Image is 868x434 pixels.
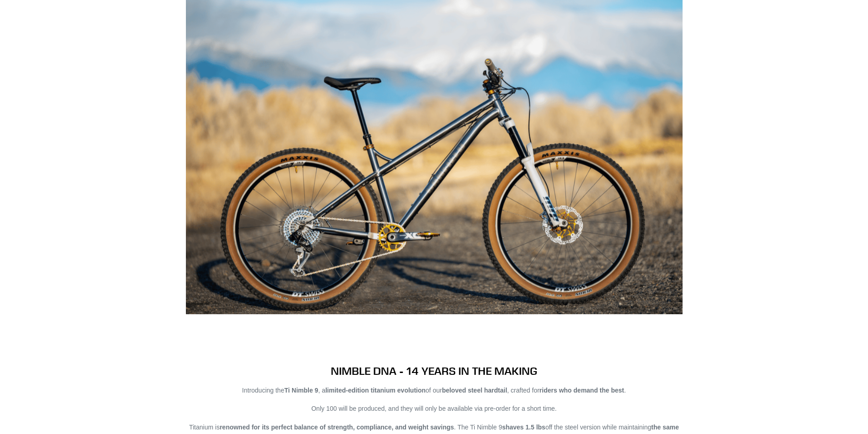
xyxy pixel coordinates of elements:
strong: shaves 1.5 lbs [502,424,545,431]
p: Introducing the , a of our , crafted for . [186,386,683,395]
strong: renowned for its perfect balance of strength, compliance, and weight savings [220,424,454,431]
strong: limited-edition titanium evolution [325,387,426,394]
p: Only 100 will be produced, and they will only be available via pre-order for a short time. [186,404,683,414]
strong: beloved steel hardtail [442,387,507,394]
h2: NIMBLE DNA - 14 YEARS IN THE MAKING [186,364,683,378]
strong: riders who demand the best [539,387,624,394]
strong: Ti Nimble 9 [284,387,318,394]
